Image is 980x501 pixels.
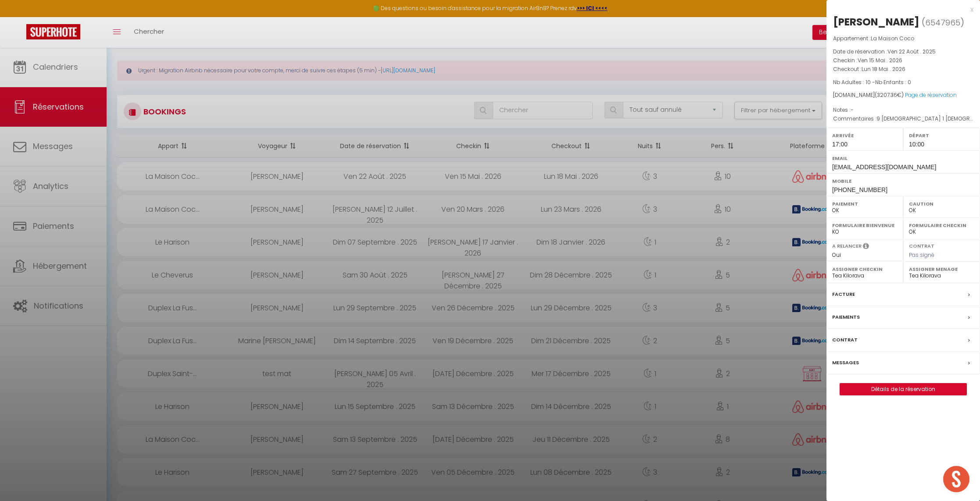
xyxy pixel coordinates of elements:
p: Checkin : [833,56,973,65]
span: Ven 22 Août . 2025 [887,48,936,55]
label: Assigner Menage [909,265,974,274]
span: [EMAIL_ADDRESS][DOMAIN_NAME] [832,163,936,171]
label: Formulaire Checkin [909,221,974,230]
label: Paiements [832,313,860,322]
label: Email [832,154,974,163]
p: Notes : [833,106,973,114]
label: Paiement [832,199,898,208]
span: ( ) [922,16,964,28]
div: [DOMAIN_NAME] [833,91,973,99]
label: Contrat [832,335,858,345]
div: [PERSON_NAME] [833,15,919,29]
span: Pas signé [909,251,934,259]
label: Contrat [909,242,934,248]
p: Commentaires : [833,114,973,123]
span: Ven 15 Mai . 2026 [858,57,902,64]
span: - [851,106,854,114]
label: Mobile [832,177,974,185]
label: A relancer [832,242,862,250]
span: 10:00 [909,141,924,148]
label: Facture [832,290,855,299]
div: Ouvrir le chat [943,466,969,492]
label: Messages [832,358,859,367]
button: Détails de la réservation [840,383,967,395]
div: x [826,4,973,15]
p: Checkout : [833,65,973,74]
span: Nb Adultes : 10 - [833,78,911,86]
span: 3207.36 [877,91,897,99]
label: Départ [909,131,974,140]
span: La Maison Coco [871,35,914,42]
span: [PHONE_NUMBER] [832,186,887,193]
label: Arrivée [832,131,898,140]
label: Formulaire Bienvenue [832,221,898,230]
a: Détails de la réservation [840,384,966,395]
i: Sélectionner OUI si vous souhaiter envoyer les séquences de messages post-checkout [863,242,869,252]
span: Lun 18 Mai . 2026 [862,65,905,73]
span: 6547965 [925,17,960,28]
label: Caution [909,199,974,208]
span: ( €) [875,91,904,99]
label: Assigner Checkin [832,265,898,274]
a: Page de réservation [905,91,957,99]
p: Date de réservation : [833,47,973,56]
span: 17:00 [832,141,848,148]
p: Appartement : [833,34,973,43]
span: Nb Enfants : 0 [875,78,911,86]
